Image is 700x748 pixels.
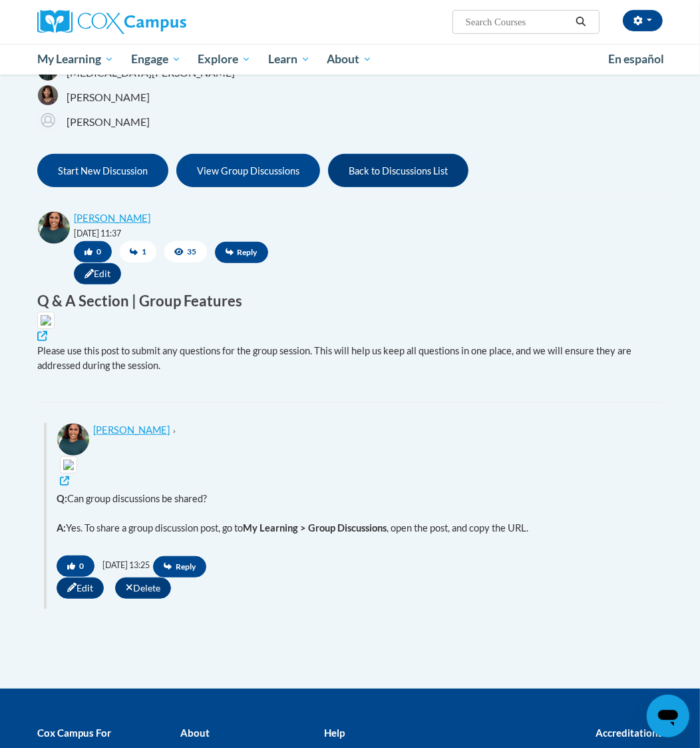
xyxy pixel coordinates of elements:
span: [PERSON_NAME] [67,115,150,129]
a: My Learning [29,44,122,75]
img: Jennifer Green [37,85,59,106]
a: En español [600,45,673,73]
span: Delete [115,577,171,599]
b: Accreditations [596,727,663,739]
button: 0 [74,241,112,262]
a: [PERSON_NAME] [74,212,150,224]
div: Main menu [27,44,673,75]
small: [DATE] 11:37 [74,228,121,238]
small: [DATE] 13:25 [102,561,150,571]
button: Account Settings [623,10,663,31]
img: Shonta Lyons [37,211,71,244]
span: Engage [131,51,181,67]
strong: A: [57,522,66,534]
a: Learn [260,44,319,75]
span: [PERSON_NAME] [67,90,150,105]
p: Please use this post to submit any questions for the group session. This will help us keep all qu... [37,344,653,373]
img: Shonta Lyons [57,423,90,456]
span: Learn [268,51,310,67]
span: 35 [164,241,207,262]
strong: My Learning > Group Discussions [243,522,387,534]
h3: Q & A Section | Group Features [37,291,653,312]
a: About [319,44,381,75]
img: ViewAttachment.aspx [37,312,55,329]
a: Engage [122,44,190,75]
span: About [327,51,372,67]
span: My Learning [37,51,114,67]
span: Reply [153,556,206,577]
a: Image [37,312,55,344]
span: Reply [215,242,268,263]
b: About [181,727,210,739]
button: Start New Discussion [37,154,168,187]
span: Edit [57,577,104,599]
span: Explore [198,51,251,67]
span: Edit [74,263,121,284]
a: [PERSON_NAME] [93,424,170,436]
input: Search Courses [464,14,571,30]
b: Help [324,727,345,739]
img: Liam Kelly [37,109,59,131]
span: En español [608,52,664,66]
b: Cox Campus For [37,727,111,739]
p: Can group discussions be shared? Yes. To share a group discussion post, go to , open the post, an... [57,492,653,536]
button: 0 [57,556,94,577]
button: Search [571,14,591,30]
a: Explore [189,44,260,75]
span: 1 [120,241,156,262]
button: View Group Discussions [176,154,320,187]
iframe: Button to launch messaging window [647,695,689,737]
img: ViewAttachment.aspx [60,456,77,474]
button: Back to Discussions List [328,154,468,187]
img: Cox Campus [37,10,186,34]
strong: Q: [57,493,67,504]
small: › [173,426,176,436]
a: Image [60,456,77,488]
